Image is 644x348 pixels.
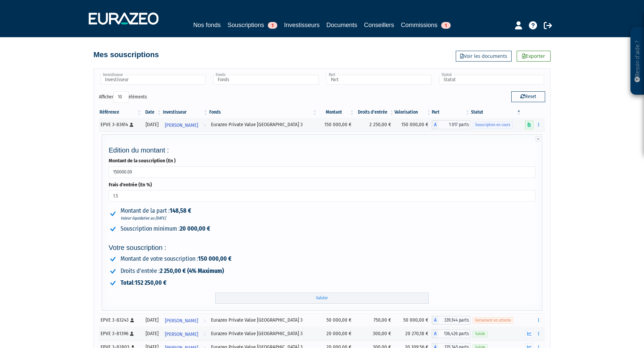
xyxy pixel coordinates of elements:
[160,267,224,275] strong: 2 250,00 € (4% Maximum)
[145,330,160,337] div: [DATE]
[364,20,394,30] a: Conseillers
[517,51,551,62] a: Exporter
[109,244,535,251] h4: Votre souscription :
[394,118,432,132] td: 150 000,00 €
[101,317,140,324] div: EPVE 3-83243
[99,91,147,103] label: Afficher éléments
[203,315,206,327] i: Voir l'investisseur
[211,317,315,324] div: Eurazeo Private Value [GEOGRAPHIC_DATA] 3
[211,121,315,128] div: Eurazeo Private Value [GEOGRAPHIC_DATA] 3
[394,327,432,341] td: 20 270,18 €
[456,51,512,62] a: Voir les documents
[284,20,320,30] a: Investisseurs
[318,327,355,341] td: 20 000,00 €
[109,146,535,154] h4: Edition du montant :
[209,107,318,118] th: Fonds: activer pour trier la colonne par ordre croissant
[318,107,355,118] th: Montant: activer pour trier la colonne par ordre croissant
[470,107,522,118] th: Statut : activer pour trier la colonne par ordre d&eacute;croissant
[89,13,158,25] img: 1732889491-logotype_eurazeo_blanc_rvb.png
[473,317,513,324] span: Versement en attente
[145,317,160,324] div: [DATE]
[130,332,134,336] i: [Français] Personne physique
[109,190,535,202] input: Frais d'entrée (En %)
[215,293,429,304] input: Valider
[101,330,140,337] div: EPVE 3-81396
[165,119,198,132] span: [PERSON_NAME]
[318,314,355,327] td: 50 000,00 €
[438,120,470,129] span: 1 017 parts
[193,20,221,30] a: Nos fonds
[113,91,129,103] select: Afficheréléments
[165,315,198,327] span: [PERSON_NAME]
[473,122,513,128] span: Souscription en cours
[93,51,159,59] h4: Mes souscriptions
[634,31,641,92] p: Besoin d'aide ?
[130,318,134,322] i: [Français] Personne physique
[432,316,470,325] div: A - Eurazeo Private Value Europe 3
[432,120,470,129] div: A - Eurazeo Private Value Europe 3
[355,314,395,327] td: 750,00 €
[355,118,395,132] td: 2 250,00 €
[394,107,432,118] th: Valorisation: activer pour trier la colonne par ordre croissant
[109,181,152,188] label: Frais d'entrée (En %)
[355,327,395,341] td: 300,00 €
[203,119,206,132] i: Voir l'investisseur
[135,279,167,286] strong: 152 250,00 €
[198,255,232,262] strong: 150 000,00 €
[109,225,535,233] li: Souscription minimum :
[180,225,210,232] strong: 20 000,00 €
[162,118,209,132] a: [PERSON_NAME]
[109,267,535,276] li: Droits d'entrée :
[109,157,176,164] label: Montant de la souscription (En )
[165,328,198,341] span: [PERSON_NAME]
[432,329,438,338] span: A
[511,91,545,102] button: Reset
[432,329,470,338] div: A - Eurazeo Private Value Europe 3
[109,207,535,221] li: Montant de la part :
[99,107,142,118] th: Référence : activer pour trier la colonne par ordre croissant
[438,316,470,325] span: 339,144 parts
[109,255,535,263] li: Montant de votre souscription :
[432,316,438,325] span: A
[121,215,535,221] em: Valeur liquidative au [DATE]
[228,20,277,31] a: Souscriptions1
[432,107,470,118] th: Part: activer pour trier la colonne par ordre croissant
[162,314,209,327] a: [PERSON_NAME]
[441,22,451,29] span: 1
[101,121,140,128] div: EPVE 3-83614
[142,107,162,118] th: Date: activer pour trier la colonne par ordre croissant
[211,330,315,337] div: Eurazeo Private Value [GEOGRAPHIC_DATA] 3
[355,107,395,118] th: Droits d'entrée: activer pour trier la colonne par ordre croissant
[109,166,535,178] input: Montant de la souscription (En )
[318,118,355,132] td: 150 000,00 €
[432,120,438,129] span: A
[121,279,133,286] strong: Total
[326,20,357,30] a: Documents
[438,329,470,338] span: 136,426 parts
[394,314,432,327] td: 50 000,00 €
[145,121,160,128] div: [DATE]
[401,20,451,30] a: Commissions1
[109,279,535,287] li: :
[130,123,133,127] i: [Français] Personne physique
[162,327,209,341] a: [PERSON_NAME]
[473,331,488,337] span: Valide
[162,107,209,118] th: Investisseur: activer pour trier la colonne par ordre croissant
[268,22,277,29] span: 1
[203,328,206,341] i: Voir l'investisseur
